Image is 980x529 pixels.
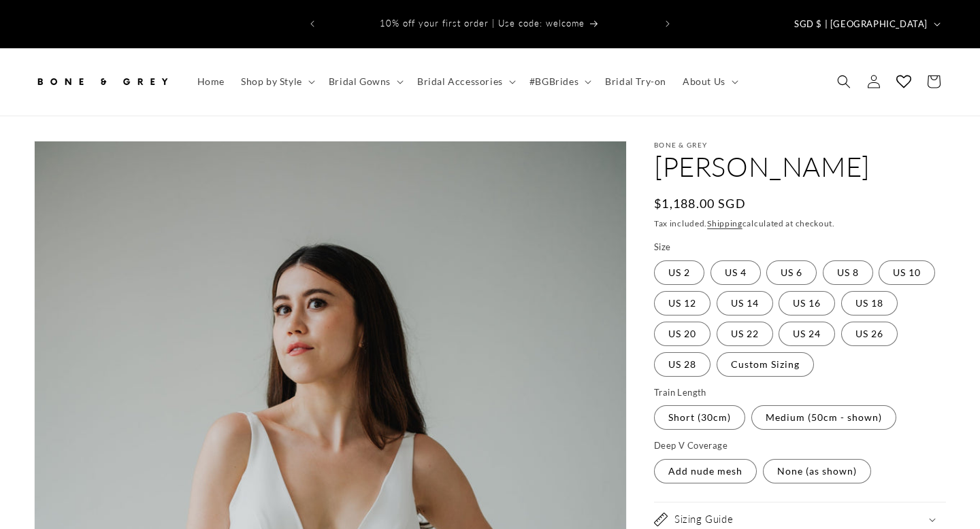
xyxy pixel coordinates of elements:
[417,75,503,88] span: Bridal Accessories
[605,75,666,88] span: Bridal Try-on
[829,67,859,97] summary: Search
[654,291,710,315] label: US 12
[521,67,597,96] summary: #BGBrides
[654,241,672,254] legend: Size
[674,67,744,96] summary: About Us
[34,67,170,97] img: Bone and Grey Bridal
[29,62,176,102] a: Bone and Grey Bridal
[233,67,321,96] summary: Shop by Style
[674,513,733,526] h2: Sizing Guide
[841,322,898,346] label: US 26
[380,18,585,29] span: 10% off your first order | Use code: welcome
[654,149,946,184] h1: [PERSON_NAME]
[241,75,302,88] span: Shop by Style
[766,260,817,285] label: US 6
[717,352,814,377] label: Custom Sizing
[794,18,928,31] span: SGD $ | [GEOGRAPHIC_DATA]
[597,67,674,96] a: Bridal Try-on
[779,322,835,346] label: US 24
[329,75,391,88] span: Bridal Gowns
[751,405,896,430] label: Medium (50cm - shown)
[321,67,409,96] summary: Bridal Gowns
[841,291,898,315] label: US 18
[654,386,708,400] legend: Train Length
[189,67,233,96] a: Home
[879,260,935,285] label: US 10
[779,291,835,315] label: US 16
[654,439,729,453] legend: Deep V Coverage
[653,11,683,37] button: Next announcement
[707,218,742,228] a: Shipping
[717,291,773,315] label: US 14
[823,260,873,285] label: US 8
[710,260,761,285] label: US 4
[654,352,710,377] label: US 28
[297,11,327,37] button: Previous announcement
[654,405,745,430] label: Short (30cm)
[654,322,710,346] label: US 20
[529,75,578,88] span: #BGBrides
[409,67,521,96] summary: Bridal Accessories
[654,141,946,149] p: Bone & Grey
[786,11,946,37] button: SGD $ | [GEOGRAPHIC_DATA]
[654,459,757,483] label: Add nude mesh
[683,75,725,88] span: About Us
[197,75,225,88] span: Home
[763,459,871,483] label: None (as shown)
[654,217,946,231] div: Tax included. calculated at checkout.
[717,322,773,346] label: US 22
[654,194,746,213] span: $1,188.00 SGD
[654,260,704,285] label: US 2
